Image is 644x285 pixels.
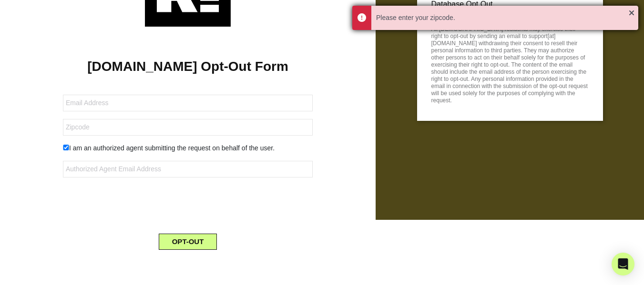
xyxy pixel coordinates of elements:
input: Zipcode [63,119,313,136]
button: OPT-OUT [159,234,217,250]
div: Open Intercom Messenger [612,253,634,275]
div: Please enter your zipcode. [376,13,629,23]
p: All [DEMOGRAPHIC_DATA] residents may exercise their right to opt-out by sending an email to suppo... [431,23,589,104]
h1: [DOMAIN_NAME] Opt-Out Form [14,59,361,75]
iframe: reCAPTCHA [115,185,260,222]
input: Authorized Agent Email Address [63,161,313,177]
input: Email Address [63,95,313,111]
div: I am an authorized agent submitting the request on behalf of the user. [56,143,320,153]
